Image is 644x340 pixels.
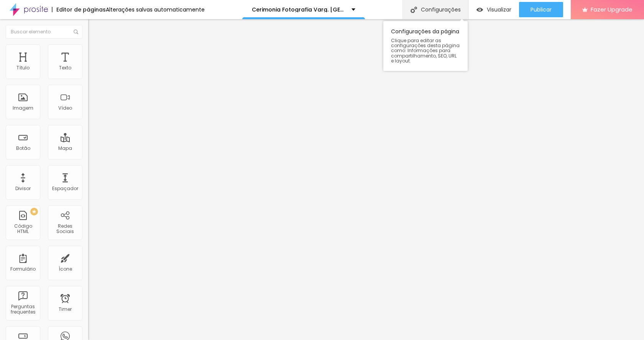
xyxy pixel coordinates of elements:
[383,21,468,71] div: Configurações da página
[8,223,38,235] div: Código HTML
[58,146,72,151] div: Mapa
[411,7,417,13] img: Icone
[74,30,78,34] img: Icone
[59,65,71,71] div: Texto
[252,7,346,12] p: Cerimonia Fotografia Varg. [GEOGRAPHIC_DATA]
[391,38,460,63] span: Clique para editar as configurações desta página como: Informações para compartilhamento, SEO, UR...
[15,186,31,191] div: Divisor
[52,7,106,12] div: Editor de páginas
[13,105,33,111] div: Imagem
[106,7,205,12] div: Alterações salvas automaticamente
[10,266,36,272] div: Formulário
[487,7,511,13] span: Visualizar
[59,266,72,272] div: Ícone
[88,19,644,340] iframe: Editor
[59,307,72,312] div: Timer
[531,7,552,13] span: Publicar
[8,304,38,315] div: Perguntas frequentes
[469,2,519,17] button: Visualizar
[591,6,632,13] span: Fazer Upgrade
[519,2,563,17] button: Publicar
[52,186,78,191] div: Espaçador
[16,65,30,71] div: Título
[50,223,80,235] div: Redes Sociais
[6,25,82,39] input: Buscar elemento
[16,146,30,151] div: Botão
[58,105,72,111] div: Vídeo
[476,7,483,13] img: view-1.svg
